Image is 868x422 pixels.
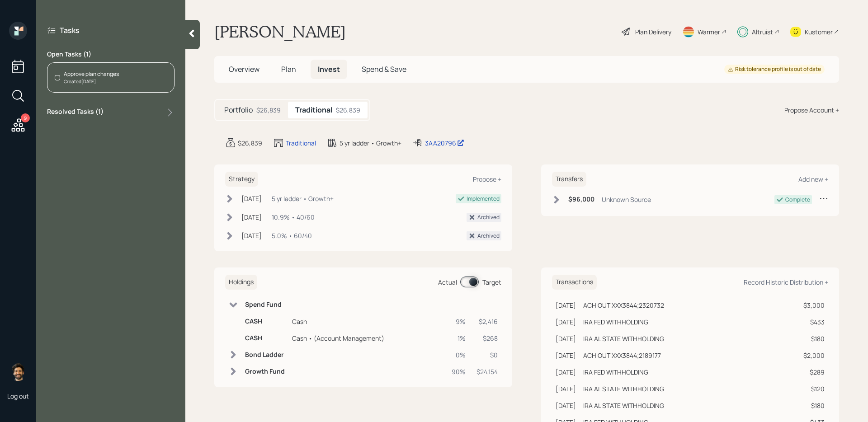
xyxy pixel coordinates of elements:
[552,172,586,187] h6: Transfers
[229,64,259,74] span: Overview
[556,384,576,394] div: [DATE]
[245,368,285,375] h6: Growth Fund
[556,401,576,410] div: [DATE]
[245,334,285,342] h6: CASH
[552,275,597,290] h6: Transactions
[225,275,257,290] h6: Holdings
[583,317,648,327] div: IRA FED WITHHOLDING
[281,64,296,74] span: Plan
[556,317,576,327] div: [DATE]
[47,107,104,118] label: Resolved Tasks ( 1 )
[477,232,500,240] div: Archived
[556,351,576,360] div: [DATE]
[482,277,501,287] div: Target
[292,333,444,343] div: Cash • (Account Management)
[784,105,839,115] div: Propose Account +
[802,300,825,310] div: $3,000
[256,105,281,115] div: $26,839
[583,334,664,343] div: IRA AL STATE WITHHOLDING
[802,384,825,394] div: $120
[224,106,253,114] h5: Portfolio
[241,212,262,222] div: [DATE]
[214,22,346,42] h1: [PERSON_NAME]
[60,25,80,35] label: Tasks
[583,401,664,410] div: IRA AL STATE WITHHOLDING
[9,363,27,381] img: eric-schwartz-headshot.png
[452,333,466,343] div: 1%
[64,78,119,85] div: Created [DATE]
[336,105,360,115] div: $26,839
[477,213,500,221] div: Archived
[728,66,821,73] div: Risk tolerance profile is out of date
[805,27,833,37] div: Kustomer
[556,367,576,377] div: [DATE]
[272,194,334,203] div: 5 yr ladder • Growth+
[476,367,498,376] div: $24,154
[698,27,720,37] div: Warmer
[238,138,262,148] div: $26,839
[292,317,444,326] div: Cash
[476,317,498,326] div: $2,416
[802,317,825,327] div: $433
[47,50,175,59] label: Open Tasks ( 1 )
[245,351,285,359] h6: Bond Ladder
[340,138,401,148] div: 5 yr ladder • Growth+
[802,334,825,343] div: $180
[452,317,466,326] div: 9%
[467,195,500,203] div: Implemented
[583,384,664,394] div: IRA AL STATE WITHHOLDING
[241,231,262,240] div: [DATE]
[785,196,810,204] div: Complete
[583,351,661,360] div: ACH OUT XXX3844;2189177
[802,367,825,377] div: $289
[602,195,651,204] div: Unknown Source
[802,351,825,360] div: $2,000
[286,138,316,148] div: Traditional
[802,401,825,410] div: $180
[556,300,576,310] div: [DATE]
[568,196,594,203] h6: $96,000
[318,64,340,74] span: Invest
[272,231,312,240] div: 5.0% • 60/40
[272,212,315,222] div: 10.9% • 40/60
[635,27,671,37] div: Plan Delivery
[425,138,464,148] div: 3AA20796
[798,175,828,183] div: Add new +
[245,318,285,325] h6: CASH
[583,367,648,377] div: IRA FED WITHHOLDING
[476,333,498,343] div: $268
[7,392,29,400] div: Log out
[245,301,285,309] h6: Spend Fund
[438,277,457,287] div: Actual
[225,172,258,187] h6: Strategy
[64,70,119,78] div: Approve plan changes
[556,334,576,343] div: [DATE]
[295,106,332,114] h5: Traditional
[583,300,664,310] div: ACH OUT XXX3844;2320732
[473,175,501,183] div: Propose +
[452,367,466,376] div: 90%
[241,194,262,203] div: [DATE]
[476,350,498,360] div: $0
[744,278,828,286] div: Record Historic Distribution +
[362,64,406,74] span: Spend & Save
[752,27,773,37] div: Altruist
[452,350,466,360] div: 0%
[21,113,30,122] div: 9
